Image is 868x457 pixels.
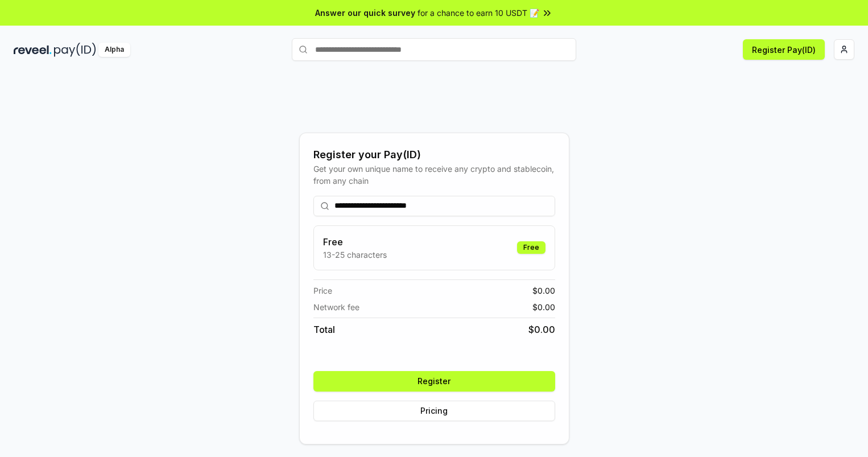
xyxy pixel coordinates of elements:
[98,43,130,57] div: Alpha
[532,285,555,297] span: $ 0.00
[323,249,387,261] p: 13-25 characters
[313,301,359,313] span: Network fee
[14,43,52,57] img: reveel_dark
[54,43,96,57] img: pay_id
[313,371,555,392] button: Register
[743,39,825,60] button: Register Pay(ID)
[313,401,555,421] button: Pricing
[313,323,335,336] span: Total
[313,147,555,163] div: Register your Pay(ID)
[418,7,539,19] span: for a chance to earn 10 USDT 📝
[323,235,387,249] h3: Free
[315,7,415,19] span: Answer our quick survey
[532,301,555,313] span: $ 0.00
[313,163,555,187] div: Get your own unique name to receive any crypto and stablecoin, from any chain
[517,241,545,254] div: Free
[528,323,555,336] span: $ 0.00
[313,285,332,297] span: Price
